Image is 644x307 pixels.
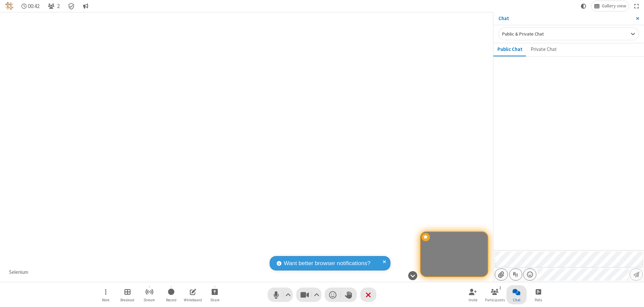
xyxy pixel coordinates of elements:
[120,298,135,302] span: Breakout
[80,1,91,11] button: Conversation
[161,285,181,304] button: Start recording
[602,3,626,9] span: Gallery view
[591,1,629,11] button: Change layout
[485,298,505,302] span: Participants
[469,298,477,302] span: Invite
[523,268,536,281] button: Open menu
[312,288,321,302] button: Video setting
[183,285,203,304] button: Open shared whiteboard
[509,268,522,281] button: Show formatting
[325,288,341,302] button: Send a reaction
[631,12,644,25] button: Close sidebar
[463,285,483,304] button: Invite participants (⌘+Shift+I)
[268,288,293,302] button: Mute (⌘+Shift+A)
[527,43,561,56] button: Private Chat
[184,298,202,302] span: Whiteboard
[7,268,31,276] div: Selenium
[139,285,159,304] button: Start streaming
[96,285,116,304] button: Open menu
[284,288,293,302] button: Audio settings
[535,298,542,302] span: Polls
[117,285,138,304] button: Manage Breakout Rooms
[360,288,376,302] button: End or leave meeting
[57,3,60,9] span: 2
[296,288,321,302] button: Stop video (⌘+Shift+V)
[506,285,527,304] button: Close chat
[284,259,370,268] span: Want better browser notifications?
[19,1,43,11] div: Timer
[341,288,357,302] button: Raise hand
[502,31,544,37] span: Public & Private Chat
[406,267,420,284] button: Hide
[498,15,631,22] p: Chat
[65,1,78,11] div: Meeting details Encryption enabled
[513,298,521,302] span: Chat
[578,1,589,11] button: Using system theme
[144,298,155,302] span: Stream
[493,43,527,56] button: Public Chat
[205,285,225,304] button: Start sharing
[102,298,109,302] span: More
[630,268,643,281] button: Send message
[45,1,62,11] button: Open participant list
[166,298,176,302] span: Record
[528,285,548,304] button: Open poll
[485,285,505,304] button: Open participant list
[5,2,13,10] img: QA Selenium DO NOT DELETE OR CHANGE
[632,1,642,11] button: Fullscreen
[497,285,503,291] div: 2
[210,298,219,302] span: Share
[28,3,40,9] span: 00:42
